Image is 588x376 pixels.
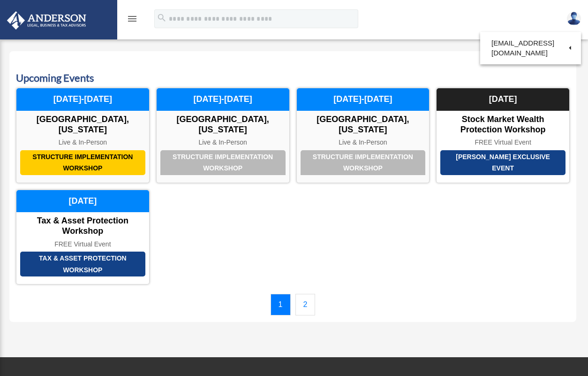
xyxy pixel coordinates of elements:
div: [DATE]-[DATE] [16,88,149,111]
h3: Upcoming Events [16,71,570,85]
div: Structure Implementation Workshop [160,150,286,175]
a: Tax & Asset Protection Workshop Tax & Asset Protection Workshop FREE Virtual Event [DATE] [16,190,150,284]
div: Tax & Asset Protection Workshop [16,216,149,236]
div: [DATE] [16,190,149,213]
div: [DATE]-[DATE] [297,88,430,111]
a: [EMAIL_ADDRESS][DOMAIN_NAME] [480,34,581,62]
a: menu [127,16,138,24]
div: Live & In-Person [16,138,149,146]
div: Tax & Asset Protection Workshop [20,252,145,276]
a: [PERSON_NAME] Exclusive Event Stock Market Wealth Protection Workshop FREE Virtual Event [DATE] [436,88,570,183]
i: menu [127,13,138,24]
a: 1 [271,294,291,315]
div: Structure Implementation Workshop [301,150,426,175]
a: Structure Implementation Workshop [GEOGRAPHIC_DATA], [US_STATE] Live & In-Person [DATE]-[DATE] [156,88,290,183]
div: Live & In-Person [157,138,289,146]
div: [GEOGRAPHIC_DATA], [US_STATE] [157,115,289,135]
div: Stock Market Wealth Protection Workshop [437,115,569,135]
div: FREE Virtual Event [16,240,149,248]
div: [GEOGRAPHIC_DATA], [US_STATE] [16,115,149,135]
a: Structure Implementation Workshop [GEOGRAPHIC_DATA], [US_STATE] Live & In-Person [DATE]-[DATE] [296,88,430,183]
div: [DATE] [437,88,569,111]
img: User Pic [567,12,581,25]
div: Live & In-Person [297,138,430,146]
a: 2 [295,294,316,315]
div: [PERSON_NAME] Exclusive Event [440,150,565,175]
div: Structure Implementation Workshop [20,150,145,175]
a: Structure Implementation Workshop [GEOGRAPHIC_DATA], [US_STATE] Live & In-Person [DATE]-[DATE] [16,88,150,183]
div: [DATE]-[DATE] [157,88,289,111]
i: search [157,13,167,23]
div: FREE Virtual Event [437,138,569,146]
img: Anderson Advisors Platinum Portal [4,11,89,30]
div: [GEOGRAPHIC_DATA], [US_STATE] [297,115,430,135]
